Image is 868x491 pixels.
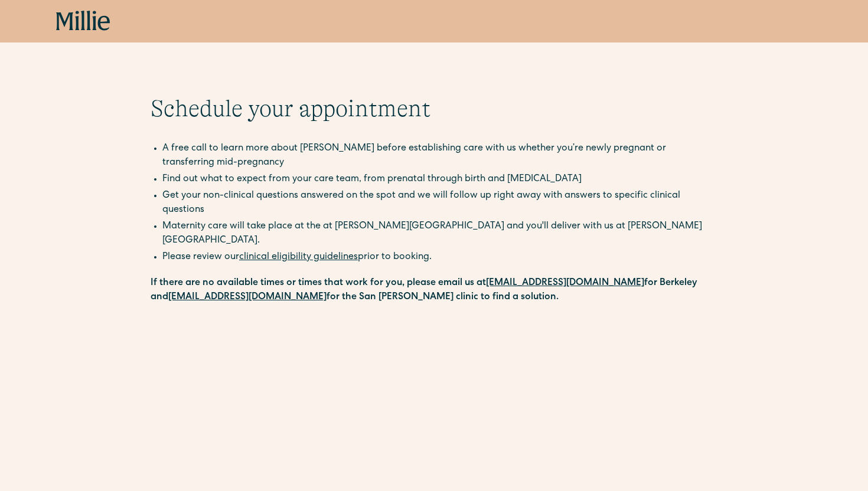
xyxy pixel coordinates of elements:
[151,94,717,123] h1: Schedule your appointment
[239,253,358,262] a: clinical eligibility guidelines
[168,293,327,302] a: [EMAIL_ADDRESS][DOMAIN_NAME]
[151,279,486,288] strong: If there are no available times or times that work for you, please email us at
[486,279,644,288] a: [EMAIL_ADDRESS][DOMAIN_NAME]
[327,293,559,302] strong: for the San [PERSON_NAME] clinic to find a solution.
[162,220,717,248] li: Maternity care will take place at the at [PERSON_NAME][GEOGRAPHIC_DATA] and you'll deliver with u...
[162,172,717,186] li: Find out what to expect from your care team, from prenatal through birth and [MEDICAL_DATA]
[162,142,717,170] li: A free call to learn more about [PERSON_NAME] before establishing care with us whether you’re new...
[162,189,717,217] li: Get your non-clinical questions answered on the spot and we will follow up right away with answer...
[162,250,717,264] li: Please review our prior to booking.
